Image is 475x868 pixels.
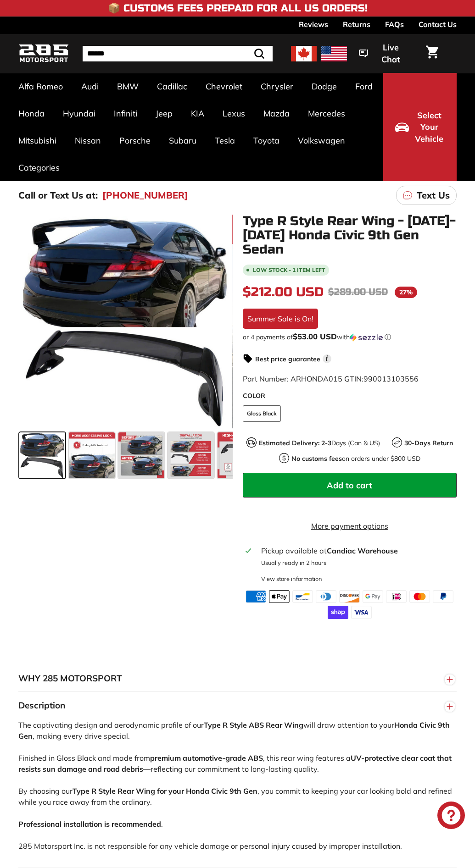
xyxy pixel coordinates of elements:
[18,43,69,64] img: Logo_285_Motorsport_areodynamics_components
[9,100,54,127] a: Honda
[404,439,453,447] strong: 30-Days Return
[72,73,108,100] a: Audi
[18,819,161,829] strong: Professional installation is recommended
[243,309,318,329] div: Summer Sale is On!
[292,590,313,603] img: bancontact
[396,186,457,205] a: Text Us
[18,692,457,719] button: Description
[243,284,324,300] span: $212.00 USD
[350,333,383,342] img: Sezzle
[243,214,457,256] h1: Type R Style Rear Wing - [DATE]-[DATE] Honda Civic 9th Gen Sedan
[108,73,148,100] a: BMW
[213,100,254,127] a: Lexus
[54,100,105,127] a: Hyundai
[243,374,419,383] span: Part Number: ARHONDA015 GTIN:
[299,100,354,127] a: Mercedes
[204,720,247,730] strong: Type R Style
[244,127,289,154] a: Toyota
[328,606,348,619] img: shopify_pay
[302,73,346,100] a: Dodge
[18,188,98,202] p: Call or Text Us at:
[259,439,331,447] strong: Estimated Delivery: 2-3
[385,17,404,32] a: FAQs
[150,753,263,763] strong: premium automotive-grade ABS
[18,665,457,692] button: WHY 285 MOTORSPORT
[266,720,303,730] strong: Rear Wing
[18,719,457,868] div: The captivating design and aerodynamic profile of our will draw attention to your , making every ...
[327,480,372,491] span: Add to cart
[293,332,337,341] span: $53.00 USD
[363,374,419,383] span: 990013103556
[243,332,457,342] div: or 4 payments of$53.00 USDwithSezzle Click to learn more about Sezzle
[243,520,457,531] a: More payment options
[160,127,206,154] a: Subaru
[343,17,370,32] a: Returns
[339,590,360,603] img: discover
[243,332,457,342] div: or 4 payments of with
[316,590,336,603] img: diners_club
[373,42,408,65] span: Live Chat
[417,188,450,202] p: Text Us
[253,267,325,273] span: Low stock - 1 item left
[102,188,188,202] a: [PHONE_NUMBER]
[299,17,328,32] a: Reviews
[409,590,430,603] img: master
[383,73,457,181] button: Select Your Vehicle
[347,36,420,71] button: Live Chat
[363,590,383,603] img: google_pay
[146,100,182,127] a: Jeep
[66,127,110,154] a: Nissan
[246,590,266,603] img: american_express
[291,454,420,464] p: on orders under $800 USD
[327,546,398,555] strong: Candiac Warehouse
[261,575,322,583] div: View store information
[196,73,251,100] a: Chevrolet
[249,720,264,730] strong: ABS
[182,100,213,127] a: KIA
[243,473,457,498] button: Add to cart
[108,3,368,14] h4: 📦 Customs Fees Prepaid for All US Orders!
[9,73,72,100] a: Alfa Romeo
[261,558,454,567] p: Usually ready in 2 hours
[419,17,457,32] a: Contact Us
[9,154,69,181] a: Categories
[346,73,382,100] a: Ford
[269,590,290,603] img: apple_pay
[420,38,444,69] a: Cart
[289,127,354,154] a: Volkswagen
[435,802,468,831] inbox-online-store-chat: Shopify online store chat
[259,438,380,448] p: Days (Can & US)
[386,590,407,603] img: ideal
[261,545,454,556] div: Pickup available at
[254,100,299,127] a: Mazda
[433,590,453,603] img: paypal
[351,606,372,619] img: visa
[251,73,302,100] a: Chrysler
[9,127,66,154] a: Mitsubishi
[206,127,244,154] a: Tesla
[117,786,257,796] strong: Rear Wing for your Honda Civic 9th Gen
[148,73,196,100] a: Cadillac
[105,100,146,127] a: Infiniti
[323,354,331,363] span: i
[255,355,320,363] strong: Best price guarantee
[328,286,388,298] span: $289.00 USD
[83,46,273,61] input: Search
[414,110,445,145] span: Select Your Vehicle
[395,287,417,298] span: 27%
[291,454,342,463] strong: No customs fees
[243,391,457,401] label: COLOR
[73,786,116,796] strong: Type R Style
[110,127,160,154] a: Porsche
